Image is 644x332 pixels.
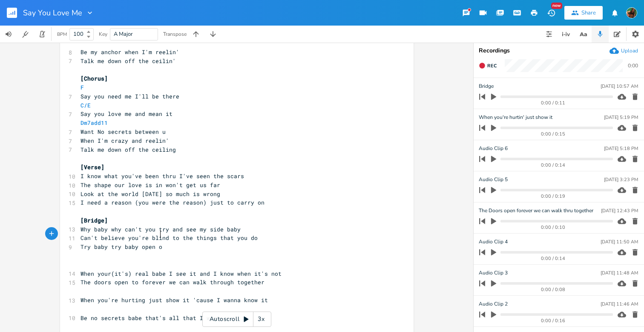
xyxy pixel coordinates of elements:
span: Audio Clip 3 [479,269,508,277]
div: Recordings [479,48,639,54]
div: [DATE] 11:46 AM [601,302,638,306]
div: BPM [57,32,67,37]
span: When you're hurting just show it 'cause I wanna know it [80,296,268,304]
span: I need a reason (you were the reason) just to carry on [80,199,264,206]
div: Key [99,32,107,37]
span: [Bridge] [80,217,108,224]
div: 0:00 / 0:14 [494,256,613,261]
div: 0:00 / 0:08 [494,287,613,292]
span: [Verse] [80,163,104,171]
img: Susan Rowe [626,7,637,18]
span: Say you love me and mean it [80,110,172,118]
button: Share [564,6,603,20]
span: F [80,84,84,91]
span: Look at the world [DATE] so much is wrong [80,190,220,198]
div: 0:00 / 0:15 [494,132,613,136]
span: When I'm crazy and reelin' [80,137,169,144]
div: 0:00 / 0:14 [494,163,613,167]
span: Rec [487,63,497,69]
div: [DATE] 5:19 PM [604,115,638,120]
button: Rec [475,59,500,72]
span: Be my anchor when I'm reelin' [80,48,179,56]
div: [DATE] 12:43 PM [601,208,638,213]
span: Why baby why can't you try and see my side baby [80,225,241,233]
div: 0:00 [628,63,638,68]
span: Be no secrets babe that's all that I want [80,314,220,322]
div: 0:00 / 0:10 [494,225,613,230]
span: The doors open to forever we can walk through together [80,278,264,286]
span: I know what you've been thru I've seen the scars [80,172,244,180]
div: [DATE] 11:48 AM [601,271,638,275]
span: Can't believe you're blind to the things that you do [80,234,258,242]
div: 0:00 / 0:11 [494,101,613,105]
span: Try baby try baby open o [80,243,162,251]
button: New [543,5,560,20]
span: Want No secrets between u [80,128,166,136]
span: Bridge [479,82,494,90]
span: Talk me down off the ceiling [80,146,176,153]
div: New [551,3,562,9]
span: [Chorus] [80,75,108,82]
div: [DATE] 5:18 PM [604,146,638,151]
span: Audio Clip 2 [479,300,508,308]
span: Audio Clip 6 [479,144,508,153]
div: [DATE] 11:50 AM [601,240,638,244]
span: Say you need me I'll be there [80,92,179,100]
span: When your(it's) real babe I see it and I know when it's not [80,270,282,277]
span: C/E [80,101,91,109]
div: Autoscroll [202,312,271,327]
div: Upload [621,47,638,54]
span: The Doors open forever we can walk thru together [479,207,593,215]
span: When you're hurtin' just show it [479,113,552,121]
button: Upload [609,46,638,55]
span: Audio Clip 5 [479,176,508,184]
span: Dm7add11 [80,119,108,127]
span: Say You Love Me [23,9,82,17]
div: [DATE] 10:57 AM [601,84,638,89]
div: [DATE] 3:23 PM [604,177,638,182]
div: 3x [253,312,269,327]
div: Share [581,9,596,17]
div: 0:00 / 0:16 [494,318,613,323]
span: Talk me down off the ceilin' [80,57,176,65]
span: A Major [114,30,133,38]
span: The shape our love is in won't get us far [80,181,220,189]
span: Audio Clip 4 [479,238,508,246]
div: Transpose [163,32,187,37]
div: 0:00 / 0:19 [494,194,613,199]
